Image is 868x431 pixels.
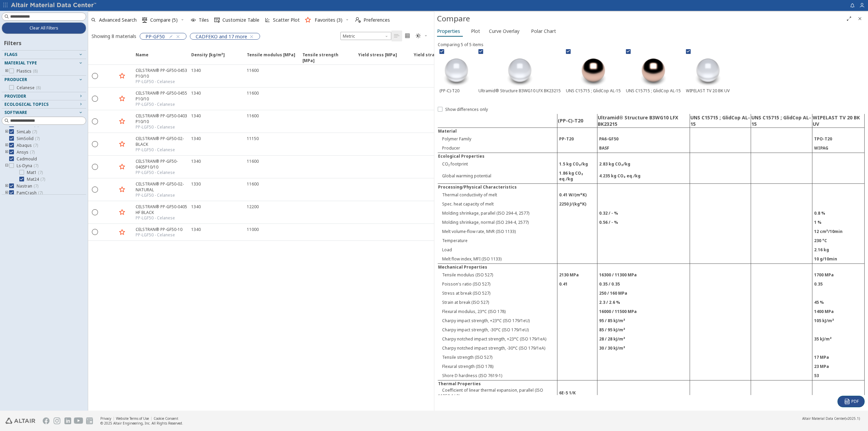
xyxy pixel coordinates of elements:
span: ( 7 ) [33,142,38,148]
span: Ecological Topics [4,101,48,107]
img: preview [503,54,537,88]
td: Ultramid® Structure B3WG10 LFX BK23215 [597,114,690,128]
div: CELSTRAN® PP-GF50-0453 P10/10 [136,67,187,79]
div: (v2025.1) [802,416,860,421]
div: Compare [437,13,844,24]
td: Charpy impact strength, +23°C (ISO 179/1eU) [438,316,557,325]
span: PP-GF50 [145,33,165,39]
div: 11000 [247,227,259,232]
td: Melt flow index, MFI (ISO 1133) [438,254,557,264]
div: 1340 [191,204,201,210]
span: Altair Material Data Center [802,416,845,421]
div: Comparing 5 of 5 items [438,42,865,47]
td: WIPAG [812,143,865,153]
td: Stress at break (ISO 527) [438,289,557,298]
span: Material Type [4,60,37,66]
td: 0.41 W/(m*K) [557,190,597,199]
td: PA6-GF50 [597,134,690,143]
i: toogle group [4,163,9,169]
td: Strain at break (ISO 527) [438,298,557,307]
button: Software [2,109,86,117]
span: Favorites (3) [315,18,342,22]
img: preview [576,54,610,88]
button: Table View [391,31,402,41]
i: toogle group [4,68,9,74]
div: 1340 [191,90,201,96]
td: Tensile strength (ISO 527) [438,353,557,362]
td: Shore D hardness (ISO 7619-1) [438,371,557,380]
td: TPO-T20 [812,134,865,143]
span: Name [132,52,187,64]
span: Plot [471,26,480,37]
button: Material Type [2,59,86,67]
td: 16300 / 11300 MPa [597,270,690,279]
span: Favorite [117,52,132,64]
span: ( 8 ) [33,68,38,74]
td: 0.41 [557,279,597,289]
div: 11150 [247,136,259,141]
td: Melt volume-flow rate, MVR (ISO 1133) [438,227,557,236]
span: Advanced Search [99,18,137,22]
span: Nastran [17,183,38,189]
td: Ecological Properties [438,153,557,159]
button: Provider [2,92,86,100]
span: PamCrash [17,190,43,196]
div: CELSTRAN® PP-GF50-0405P10/10 [136,158,187,170]
div: 1330 [191,181,201,187]
span: Preferences [363,18,390,22]
td: 2.83 kg CO₂/kg [597,159,690,169]
td: 95 / 85 kJ/m² [597,316,690,325]
td: Molding shrinkage, normal (ISO 294-4, 2577) [438,218,557,227]
span: Expand [102,52,117,64]
td: 53 [812,371,865,380]
span: ( 7 ) [38,170,43,175]
td: 16000 / 11500 MPa [597,307,690,316]
td: Tensile modulus (ISO 527) [438,270,557,279]
span: ( 7 ) [40,176,45,182]
td: 2130 MPa [557,270,597,279]
td: WIPELAST TV 20 BK UV [812,114,865,128]
div: 1340 [191,136,201,141]
td: Coefficient of linear thermal expansion, parallel (ISO 11359-1/-2) [438,387,557,399]
div: Showing 8 materials [92,33,136,39]
span: ( 7 ) [32,129,37,135]
td: 6E-5 1/K [557,387,597,399]
td: 230 °C [812,236,865,245]
span: Name [136,52,149,64]
span: SimLab [17,129,37,135]
div: CELSTRAN® PP-GF50-02-BLACK [136,136,187,147]
span: Producer [4,77,27,82]
span: ( 7 ) [38,190,43,196]
img: preview [636,54,670,88]
td: Molding shrinkage, parallel (ISO 294-4, 2577) [438,209,557,218]
div: Ultramid® Structure B3WG10 LFX BK23215 [477,47,563,95]
td: Charpy impact strength, -30°C (ISO 179/1eU) [438,325,557,334]
button: Theme [413,31,431,41]
button: PDF [837,396,865,407]
div: CELSTRAN® PP-GF50-0403 P10/10 [136,113,187,124]
div: 1340 [191,227,201,232]
td: Processing/Physical Characteristics [438,183,557,190]
span: Tensile strength [MPa] [302,52,351,64]
div: UNS C15715 ; GlidCop AL-15 [624,47,683,95]
td: Thermal conductivity of melt [438,190,557,199]
td: Charpy notched impact strength, -30°C (ISO 179/1eA) [438,344,557,353]
img: Altair Material Data Center [11,2,97,9]
img: preview [439,54,473,88]
i: toogle group [4,183,9,189]
span: Scatter Plot [273,18,300,22]
td: 2250 J/(kg*K) [557,199,597,209]
button: Flags [2,51,86,59]
div: (PP-C)-T20 [438,47,475,95]
button: Favorite [117,207,127,218]
i: toogle group [4,190,9,196]
span: Ls-Dyna [17,163,38,169]
td: (PP-C)-T20 [557,114,597,128]
span: Polar Chart [531,26,556,37]
td: 0.32 / - % [597,209,690,218]
span: CADFEKO and 17 more [196,33,247,39]
td: 0.35 [812,279,865,289]
button: Full Screen [844,13,854,24]
td: PP-T20 [557,134,597,143]
div: PP-LGF50 - Celanese [136,215,187,221]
